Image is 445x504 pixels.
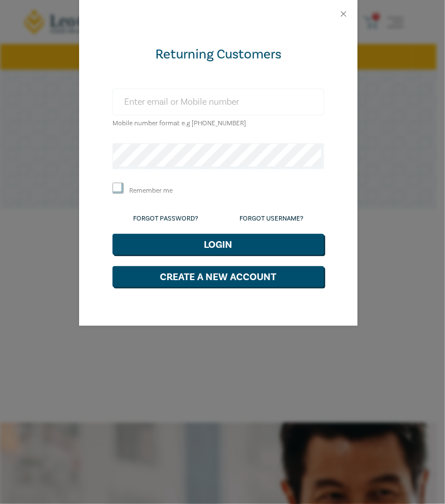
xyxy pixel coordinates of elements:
button: Login [113,234,324,255]
button: Create a New Account [113,266,324,287]
small: Mobile number format e.g [PHONE_NUMBER] [113,119,246,128]
div: Returning Customers [113,46,324,63]
input: Enter email or Mobile number [113,89,324,115]
a: Forgot Username? [239,214,304,223]
label: Remember me [129,186,173,195]
a: Forgot Password? [133,214,198,223]
button: Close [339,9,349,19]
